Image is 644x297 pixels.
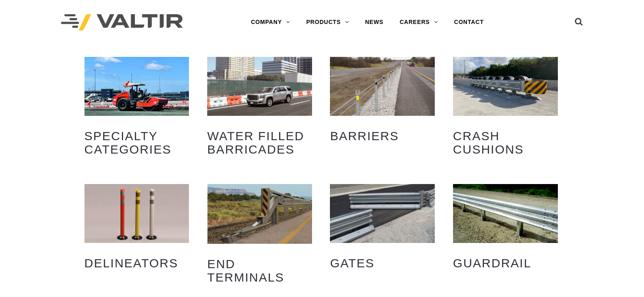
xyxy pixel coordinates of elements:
a: Visit product category Barriers [330,57,435,149]
h2: Gates [330,250,435,276]
a: CAREERS [392,14,446,30]
h2: Delineators [85,250,189,276]
a: Visit product category Delineators [85,184,189,276]
a: Visit product category Water Filled Barricades [207,57,312,162]
a: Visit product category Guardrail [453,184,558,276]
img: Valtir [61,14,183,31]
img: Gates [330,184,435,243]
img: Barriers [330,57,435,116]
img: Specialty Categories [85,57,189,116]
a: COMPANY [243,14,298,30]
h2: Barriers [330,123,435,149]
a: NEWS [357,14,391,30]
img: Water Filled Barricades [207,57,312,116]
img: Delineators [85,184,189,243]
a: Visit product category Gates [330,184,435,276]
h2: Specialty Categories [85,123,189,162]
a: Visit product category Specialty Categories [85,57,189,162]
h2: End Terminals [207,251,312,290]
a: PRODUCTS [298,14,357,30]
a: CONTACT [446,14,492,30]
a: Visit product category End Terminals [207,184,312,290]
img: Crash Cushions [453,57,558,116]
img: Guardrail [453,184,558,243]
img: End Terminals [207,184,312,243]
h2: Guardrail [453,250,558,276]
h2: Crash Cushions [453,123,558,162]
h2: Water Filled Barricades [207,123,312,162]
a: Visit product category Crash Cushions [453,57,558,162]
